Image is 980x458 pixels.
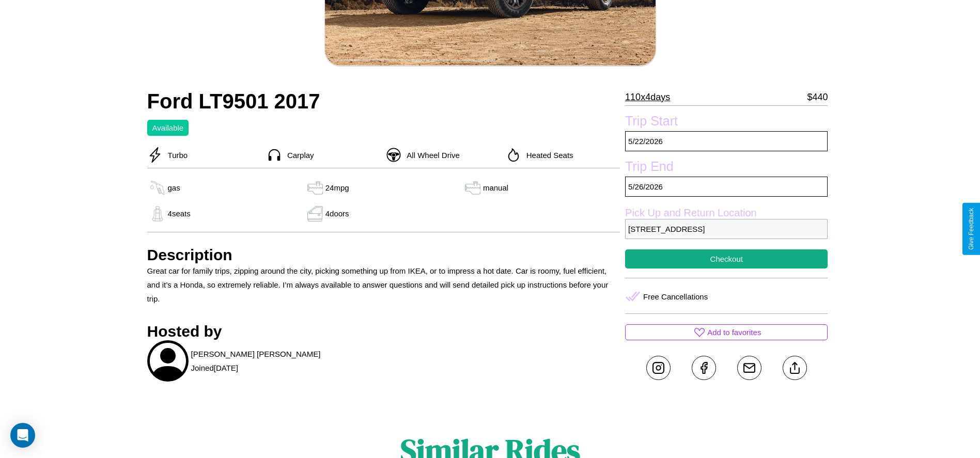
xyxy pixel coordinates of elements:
img: gas [147,180,168,196]
img: gas [305,180,325,196]
p: manual [483,181,508,195]
p: Great car for family trips, zipping around the city, picking something up from IKEA, or to impres... [147,264,620,306]
h3: Hosted by [147,323,620,340]
p: 110 x 4 days [625,89,670,105]
p: $ 440 [807,89,828,105]
h3: Description [147,246,620,264]
p: [PERSON_NAME] [PERSON_NAME] [191,347,321,361]
label: Trip Start [625,114,828,131]
p: Free Cancellations [643,290,708,304]
h2: Ford LT9501 2017 [147,90,620,113]
p: Turbo [163,148,188,162]
img: gas [147,206,168,222]
button: Add to favorites [625,324,828,340]
div: Give Feedback [968,208,975,250]
p: Add to favorites [707,325,761,339]
p: 4 doors [325,207,349,220]
p: 4 seats [168,207,191,220]
label: Pick Up and Return Location [625,207,828,219]
button: Checkout [625,249,828,269]
p: [STREET_ADDRESS] [625,219,828,239]
img: gas [462,180,483,196]
p: Carplay [282,148,314,162]
p: 24 mpg [325,181,349,195]
p: Joined [DATE] [191,361,238,375]
p: Heated Seats [521,148,573,162]
p: Available [152,121,184,135]
div: Open Intercom Messenger [10,423,35,448]
p: 5 / 22 / 2026 [625,131,828,151]
label: Trip End [625,159,828,177]
p: 5 / 26 / 2026 [625,177,828,197]
img: gas [305,206,325,222]
p: gas [168,181,180,195]
p: All Wheel Drive [401,148,460,162]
